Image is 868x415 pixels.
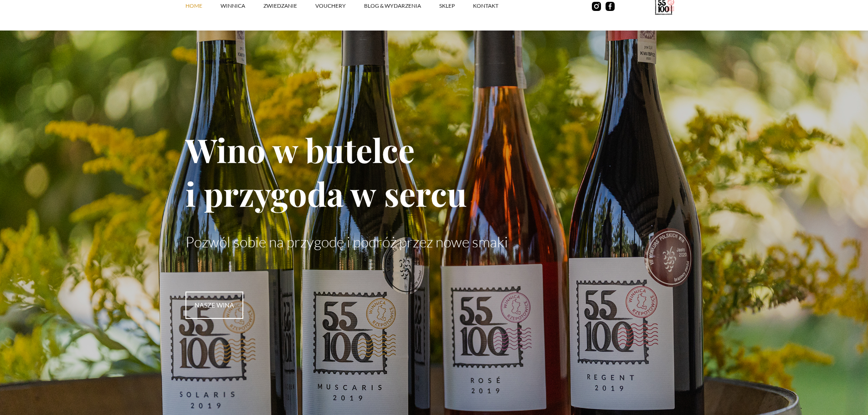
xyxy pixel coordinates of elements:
p: Pozwól sobie na przygodę i podróż przez nowe smaki [185,233,683,251]
h1: Wino w butelce i przygoda w sercu [185,128,683,215]
a: nasze wina [185,292,243,319]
